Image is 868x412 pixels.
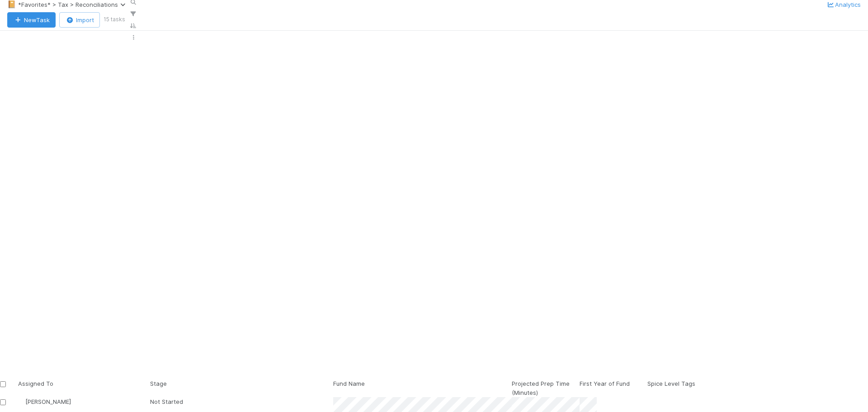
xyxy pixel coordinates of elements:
[150,397,183,406] div: Not Started
[18,398,25,406] img: avatar_cfa6ccaa-c7d9-46b3-b608-2ec56ecf97ad.png
[7,12,56,28] button: NewTask
[580,380,630,387] span: First Year of Fund
[333,380,365,387] span: Fund Name
[25,398,71,405] span: [PERSON_NAME]
[18,1,129,8] span: *Favorites* > Tax > Reconciliations
[18,380,53,387] span: Assigned To
[150,380,167,387] span: Stage
[18,397,71,406] div: [PERSON_NAME]
[104,15,125,24] small: 15 tasks
[150,398,183,405] span: Not Started
[512,380,570,396] span: Projected Prep Time (Minutes)
[647,380,695,387] span: Spice Level Tags
[7,0,16,8] span: 📔
[59,12,100,28] button: Import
